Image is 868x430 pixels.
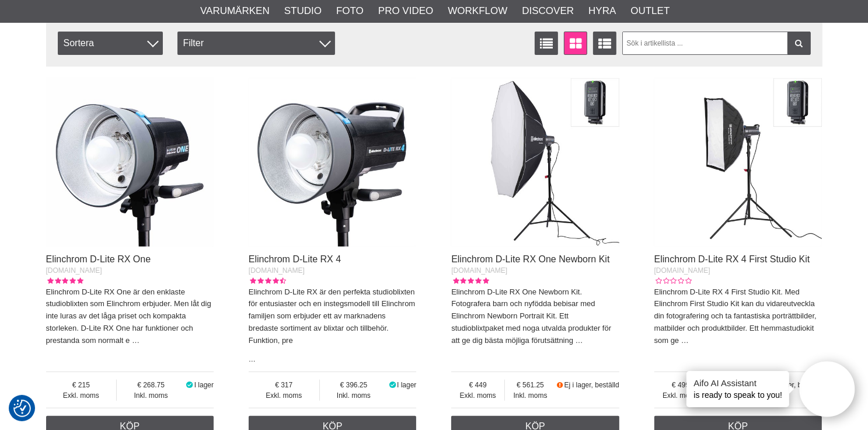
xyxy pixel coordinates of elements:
span: Exkl. moms [46,390,117,401]
a: Filtrera [787,32,811,55]
a: Hyra [588,4,616,19]
a: Listvisning [535,32,558,55]
a: Elinchrom D-Lite RX One [46,254,151,264]
p: Elinchrom D-Lite RX One är den enklaste studioblixten som Elinchrom erbjuder. Men låt dig inte lu... [46,286,214,347]
img: Elinchrom D-Lite RX One [46,78,214,247]
img: Revisit consent button [13,400,31,417]
a: … [681,336,689,345]
span: Inkl. moms [117,390,185,401]
a: Elinchrom D-Lite RX One Newborn Kit [451,254,609,264]
span: 499 [654,380,707,390]
div: is ready to speak to you! [686,371,789,407]
span: 317 [249,380,319,390]
button: Samtyckesinställningar [13,398,31,419]
a: Discover [522,4,574,19]
span: Exkl. moms [451,390,504,401]
img: Elinchrom D-Lite RX One Newborn Kit [451,78,619,247]
span: Inkl. moms [320,390,388,401]
h4: Aifo AI Assistant [693,377,782,389]
i: I lager [388,381,397,389]
span: [DOMAIN_NAME] [249,266,305,275]
span: 561.25 [505,380,556,390]
a: Outlet [630,4,670,19]
p: Elinchrom D-Lite RX One Newborn Kit. Fotografera barn och nyfödda bebisar med Elinchrom Newborn P... [451,286,619,347]
span: I lager [397,381,416,389]
i: Beställd [556,381,564,389]
div: Filter [177,32,335,55]
img: Elinchrom D-Lite RX 4 First Studio Kit [654,78,822,247]
span: Ej i lager, beställd [564,381,619,389]
a: Utökad listvisning [593,32,616,55]
a: … [132,336,140,345]
a: Foto [336,4,364,19]
span: 215 [46,380,117,390]
span: 449 [451,380,504,390]
div: Kundbetyg: 5.00 [451,276,489,286]
span: [DOMAIN_NAME] [451,266,507,275]
div: Kundbetyg: 5.00 [46,276,83,286]
div: Kundbetyg: 0 [654,276,692,286]
i: I lager [185,381,194,389]
div: Kundbetyg: 4.50 [249,276,286,286]
span: Ej i lager, beställd [767,381,822,389]
input: Sök i artikellista ... [622,32,811,55]
a: Varumärken [200,4,270,19]
img: Elinchrom D-Lite RX 4 [249,78,417,247]
span: 268.75 [117,380,185,390]
span: Inkl. moms [505,390,556,401]
span: [DOMAIN_NAME] [654,266,710,275]
a: Elinchrom D-Lite RX 4 [249,254,341,264]
span: 396.25 [320,380,388,390]
a: Pro Video [378,4,433,19]
a: Elinchrom D-Lite RX 4 First Studio Kit [654,254,810,264]
span: Exkl. moms [249,390,319,401]
a: Studio [284,4,322,19]
span: Sortera [58,32,163,55]
span: [DOMAIN_NAME] [46,266,102,275]
a: Workflow [448,4,507,19]
a: … [249,355,256,363]
span: Exkl. moms [654,390,707,401]
a: Fönstervisning [564,32,587,55]
span: I lager [194,381,214,389]
p: Elinchrom D-Lite RX är den perfekta studioblixten för entusiaster och en instegsmodell till Elinc... [249,286,417,347]
a: … [576,336,583,345]
p: Elinchrom D-Lite RX 4 First Studio Kit. Med Elinchrom First Studio Kit kan du vidareutveckla din ... [654,286,822,347]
